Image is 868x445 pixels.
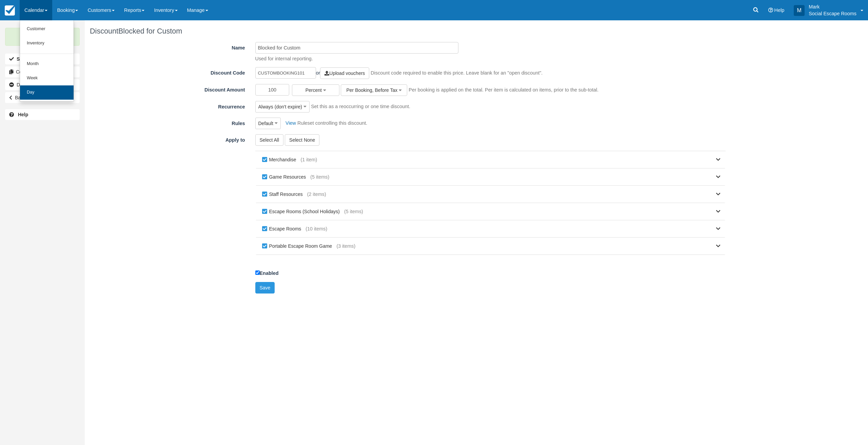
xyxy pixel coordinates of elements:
button: Save [5,54,80,64]
span: Default [258,120,273,127]
label: Escape Rooms [260,224,306,234]
span: (10 items) [305,225,327,232]
span: (2 items) [307,191,326,198]
input: Enabled [255,270,260,275]
button: Per Booking, Before Tax [341,84,407,96]
span: (3 items) [336,243,355,250]
p: Per booking is applied on the total. Per item is calculated on items, prior to the sub-total. [409,86,598,94]
button: Percent [292,84,339,96]
span: Percent [305,87,322,93]
label: Escape Rooms (School Holidays) [260,206,344,217]
label: Rules [90,118,250,127]
span: Per Booking, Before Tax [346,87,397,93]
p: Used for internal reporting. [255,55,313,62]
label: Discount Amount [90,84,250,94]
span: Always (don't expire) [258,103,302,110]
p: Discount code required to enable this price. Leave blank for an "open discount". [371,69,542,77]
label: Merchandise [260,155,301,165]
label: Discount Code [90,67,250,77]
label: Staff Resources [260,189,307,199]
a: View [282,120,296,126]
button: Select All [255,134,284,146]
a: Disable [5,79,80,90]
input: Letters and numbers only (no spaces) [255,67,316,79]
p: Ruleset controlling this discount. [297,120,367,127]
p: Updated! [5,28,80,46]
span: Blocked for Custom [118,27,182,35]
label: Recurrence [90,101,250,110]
span: (1 item) [301,156,317,163]
i: Help [768,8,773,13]
a: Day [20,85,74,100]
img: checkfront-main-nav-mini-logo.png [5,5,15,16]
p: Mark [809,3,856,10]
label: Game Resources [260,172,311,182]
p: Set this as a reoccurring or one time discount. [311,103,410,110]
span: Help [774,7,785,13]
b: Save [17,56,28,62]
button: Save [255,282,275,294]
span: (5 items) [344,208,363,215]
a: Month [20,57,74,71]
label: Name [90,42,250,52]
label: Portable Escape Room Game [260,241,337,251]
b: Help [18,112,28,117]
ul: Calendar [20,20,74,102]
a: Back to Discounts [5,92,80,103]
p: Social Escape Rooms [809,10,856,17]
label: Enabled [255,267,279,277]
div: or [250,67,731,79]
div: M [794,5,805,16]
button: Always (don't expire) [255,101,310,113]
a: Inventory [20,36,74,50]
span: (5 items) [310,174,329,181]
a: Copy [5,66,80,77]
a: Upload vouchers [320,67,369,79]
a: Week [20,71,74,85]
a: Customer [20,22,74,36]
label: Apply to [90,134,250,144]
button: Default [255,118,281,129]
h1: Discount [90,27,731,35]
a: Help [5,109,80,120]
button: Select None [285,134,319,146]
